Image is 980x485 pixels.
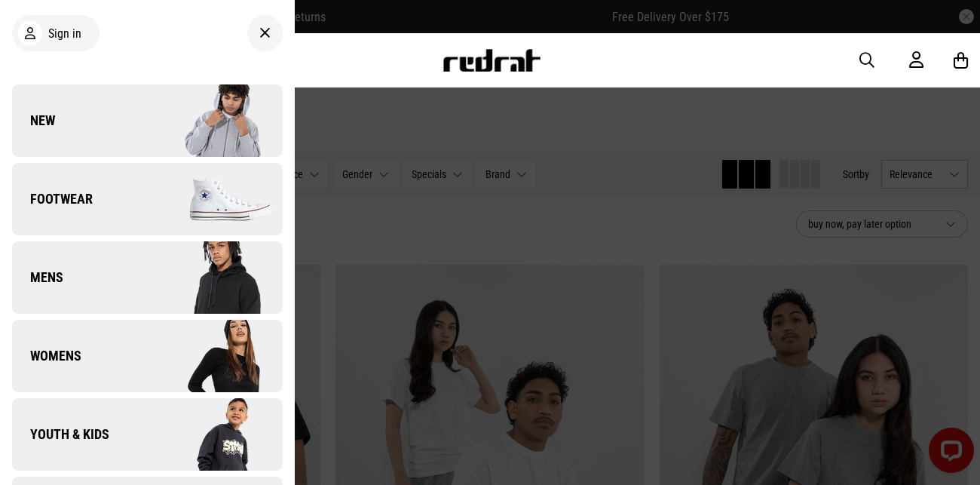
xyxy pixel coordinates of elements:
span: Womens [12,347,81,365]
a: Youth & Kids Company [12,398,283,471]
img: Company [147,240,282,315]
span: Footwear [12,190,93,208]
img: Company [147,397,282,472]
span: Youth & Kids [12,425,109,444]
span: New [12,112,55,130]
img: Redrat logo [442,49,541,72]
a: Womens Company [12,320,283,392]
span: Mens [12,269,63,287]
a: Footwear Company [12,163,283,235]
a: New Company [12,84,283,157]
a: Mens Company [12,241,283,314]
img: Company [147,318,282,394]
img: Company [147,161,282,237]
span: Sign in [48,26,81,41]
img: Company [147,83,282,158]
button: Open LiveChat chat widget [12,6,57,51]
